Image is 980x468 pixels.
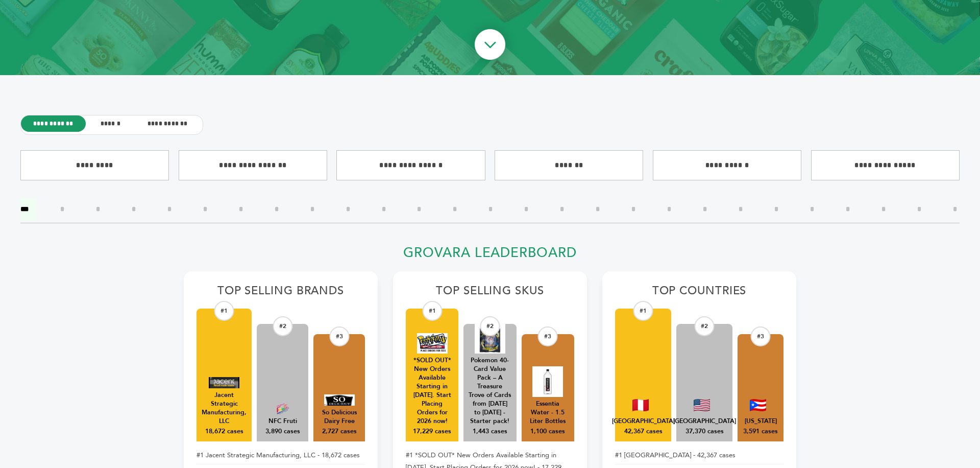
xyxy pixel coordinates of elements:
li: #1 [GEOGRAPHIC_DATA] - 42,367 cases [615,447,783,464]
div: Jacent Strategic Manufacturing, LLC [202,391,247,426]
div: 1,443 cases [473,427,507,436]
div: #1 [214,301,234,321]
img: Puerto Rico Flag [750,399,766,411]
div: 42,367 cases [624,427,663,436]
div: #3 [329,326,349,346]
div: #2 [480,316,500,336]
img: Pokemon 40-Card Value Pack – A Treasure Trove of Cards from 1996 to 2024 - Starter pack! [475,323,505,354]
div: #1 [633,301,653,321]
img: United States Flag [694,399,710,411]
div: Peru [612,417,675,426]
div: 18,672 cases [205,427,243,436]
div: 17,229 cases [413,427,451,436]
img: ourBrandsHeroArrow.png [463,19,517,73]
div: 37,370 cases [685,427,724,436]
div: United States [673,417,736,426]
div: *SOLD OUT* New Orders Available Starting in [DATE]. Start Placing Orders for 2026 now! [411,356,453,426]
div: #1 [422,301,442,321]
img: So Delicious Dairy Free [324,394,355,406]
div: #3 [751,326,771,346]
div: 1,100 cases [530,427,565,436]
img: Jacent Strategic Manufacturing, LLC [209,377,239,388]
h2: Top Selling SKUs [406,284,574,303]
div: Essentia Water - 1.5 Liter Bottles [527,400,569,426]
div: #2 [695,316,715,336]
div: 3,890 cases [265,427,300,436]
h2: Grovara Leaderboard [184,245,796,267]
div: 3,591 cases [743,427,778,436]
div: NFC Fruti [268,417,297,426]
div: 2,727 cases [322,427,357,436]
div: Puerto Rico [745,417,777,426]
img: Peru Flag [632,399,649,411]
img: Essentia Water - 1.5 Liter Bottles [532,366,563,397]
div: #2 [273,316,292,336]
div: #3 [538,326,558,346]
div: So Delicious Dairy Free [318,408,360,426]
h2: Top Selling Brands [197,284,365,303]
img: *SOLD OUT* New Orders Available Starting in 2026. Start Placing Orders for 2026 now! [417,333,448,354]
div: Pokemon 40-Card Value Pack – A Treasure Trove of Cards from [DATE] to [DATE] - Starter pack! [469,356,511,426]
li: #1 Jacent Strategic Manufacturing, LLC - 18,672 cases [197,447,365,464]
h2: Top Countries [615,284,783,303]
img: NFC Fruti [267,403,298,414]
